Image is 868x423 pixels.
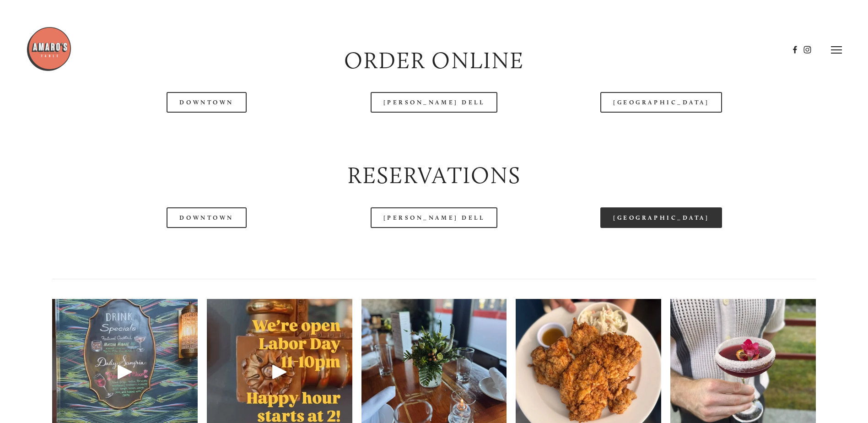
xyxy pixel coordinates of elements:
a: [GEOGRAPHIC_DATA] [600,92,722,113]
img: Amaro's Table [26,26,72,72]
h2: Reservations [52,159,816,192]
a: Downtown [167,207,246,228]
a: [GEOGRAPHIC_DATA] [600,207,722,228]
a: [PERSON_NAME] Dell [371,92,498,113]
a: [PERSON_NAME] Dell [371,207,498,228]
a: Downtown [167,92,246,113]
